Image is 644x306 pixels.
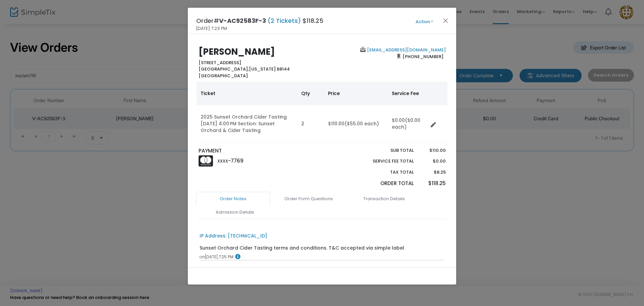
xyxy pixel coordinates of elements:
[357,147,414,154] p: Sub total
[297,105,324,142] td: 2
[197,105,297,142] td: 2025 Sunset Orchard Cider Tasting [DATE] 4:00 PM Section: Sunset Orchard & Cider Tasting
[366,47,446,53] a: [EMAIL_ADDRESS][DOMAIN_NAME]
[297,82,324,105] th: Qty
[357,169,414,176] p: Tax Total
[197,82,447,142] div: Data table
[200,245,404,252] div: Sunset Orchard Cider Tasting terms and conditions. T&C accepted via simple label
[196,192,270,206] a: Order Notes
[200,232,267,239] div: IP Address: [TECHNICAL_ID]
[217,158,228,164] span: XXXX
[200,254,205,260] span: on
[199,66,249,72] span: [GEOGRAPHIC_DATA],
[198,205,272,219] a: Admission Details
[420,169,445,176] p: $8.25
[324,82,388,105] th: Price
[388,82,428,105] th: Service Fee
[392,117,420,130] span: ($0.00 each)
[420,180,445,187] p: $118.25
[420,147,445,154] p: $110.00
[228,157,244,164] span: -7769
[357,180,414,187] p: Order Total
[272,192,345,206] a: Order Form Questions
[388,105,428,142] td: $0.00
[196,25,227,32] span: [DATE] 7:23 PM
[200,254,445,260] div: [DATE] 7:25 PM
[404,18,444,26] button: Action
[420,158,445,165] p: $0.00
[324,105,388,142] td: $110.00
[199,59,290,79] b: [STREET_ADDRESS] [US_STATE] 68144 [GEOGRAPHIC_DATA]
[344,120,379,127] span: ($55.00 each)
[199,147,319,155] p: PAYMENT
[196,16,323,25] h4: Order# $118.25
[266,16,303,25] span: (2 Tickets)
[357,158,414,165] p: Service Fee Total
[347,192,421,206] a: Transaction Details
[199,46,275,58] b: [PERSON_NAME]
[441,16,450,25] button: Close
[400,51,446,62] span: [PHONE_NUMBER]
[219,16,266,25] span: V-AC92583F-3
[197,82,297,105] th: Ticket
